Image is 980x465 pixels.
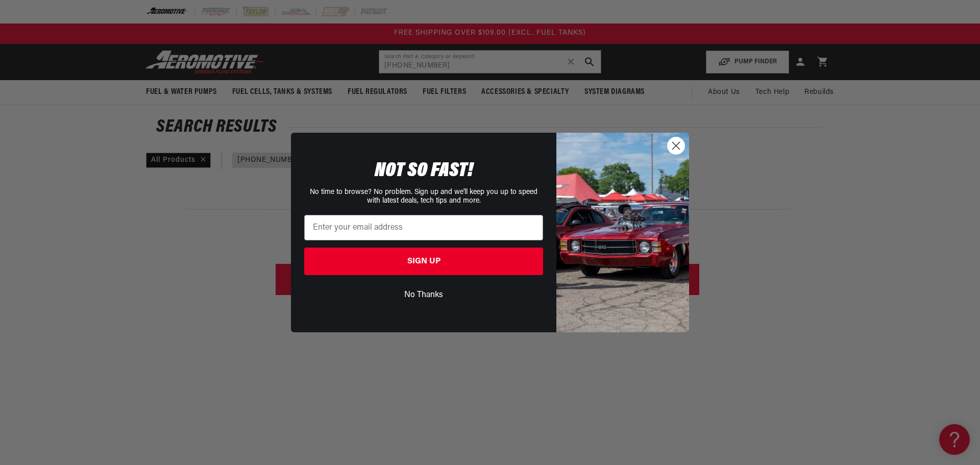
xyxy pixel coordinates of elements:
[310,188,537,205] span: No time to browse? No problem. Sign up and we'll keep you up to speed with latest deals, tech tip...
[304,215,543,240] input: Enter your email address
[667,137,685,155] button: Close dialog
[556,133,689,332] img: 85cdd541-2605-488b-b08c-a5ee7b438a35.jpeg
[304,285,543,305] button: No Thanks
[375,161,473,181] span: NOT SO FAST!
[304,248,543,275] button: SIGN UP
